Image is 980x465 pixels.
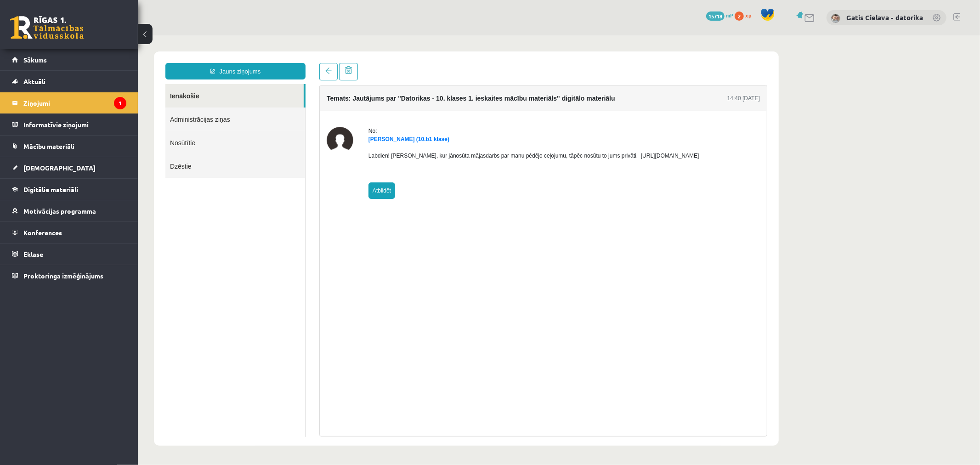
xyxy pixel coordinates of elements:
[12,179,126,200] a: Digitālie materiāli
[735,11,744,21] span: 2
[12,222,126,243] a: Konferences
[12,49,126,70] a: Sākums
[114,97,126,109] i: 1
[28,72,167,96] a: Administrācijas ziņas
[12,200,126,221] a: Motivācijas programma
[12,244,126,265] a: Eklase
[23,272,103,280] span: Proktoringa izmēģinājums
[589,59,622,67] div: 14:40 [DATE]
[231,116,561,125] p: Labdien! [PERSON_NAME], kur jānosūta mājasdarbs par manu pēdējo ceļojumu, tāpēc nosūtu to jums pr...
[28,119,167,142] a: Dzēstie
[189,91,215,118] img: Artūrs Keinovskis
[28,28,168,44] a: Jauns ziņojums
[846,13,923,22] a: Gatis Cielava - datorika
[23,228,62,237] span: Konferences
[28,49,166,72] a: Ienākošie
[23,185,78,193] span: Digitālie materiāli
[12,71,126,92] a: Aktuāli
[12,265,126,286] a: Proktoringa izmēģinājums
[726,11,733,19] span: mP
[12,92,126,113] a: Ziņojumi1
[23,142,74,150] span: Mācību materiāli
[10,16,84,39] a: Rīgas 1. Tālmācības vidusskola
[23,77,45,85] span: Aktuāli
[23,114,126,135] legend: Informatīvie ziņojumi
[23,207,96,215] span: Motivācijas programma
[706,11,725,21] span: 15718
[735,11,756,19] a: 2 xp
[831,14,840,23] img: Gatis Cielava - datorika
[23,164,96,172] span: [DEMOGRAPHIC_DATA]
[231,101,312,107] a: [PERSON_NAME] (10.b1 klase)
[189,59,477,67] h4: Temats: Jautājums par "Datorikas - 10. klases 1. ieskaites mācību materiāls" digitālo materiālu
[12,136,126,157] a: Mācību materiāli
[231,147,257,164] a: Atbildēt
[12,114,126,135] a: Informatīvie ziņojumi
[23,56,47,64] span: Sākums
[28,96,167,119] a: Nosūtītie
[12,157,126,178] a: [DEMOGRAPHIC_DATA]
[23,92,126,113] legend: Ziņojumi
[745,11,751,19] span: xp
[23,250,43,258] span: Eklase
[231,91,561,100] div: No:
[706,11,733,19] a: 15718 mP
